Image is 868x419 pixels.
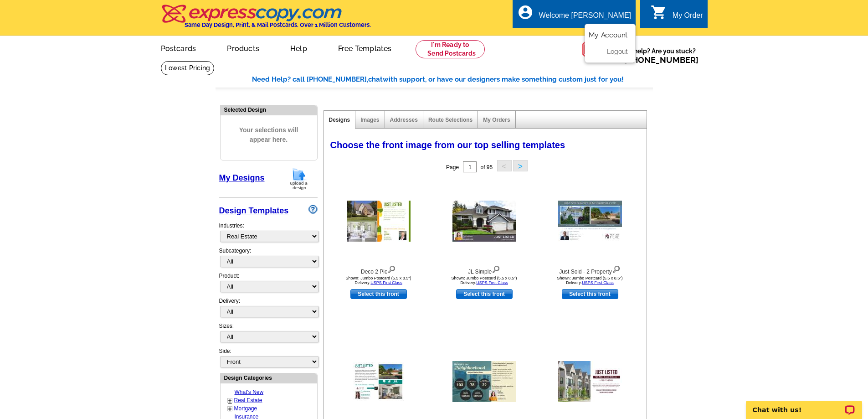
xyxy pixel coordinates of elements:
[673,11,703,24] div: My Order
[483,117,510,123] a: My Orders
[219,217,318,247] div: Industries:
[612,264,621,274] img: view design details
[390,117,418,123] a: Addresses
[368,75,383,83] span: chat
[161,11,371,28] a: Same Day Design, Print, & Mail Postcards. Over 1 Million Customers.
[329,276,429,285] div: Shown: Jumbo Postcard (5.5 x 8.5") Delivery:
[360,117,379,123] a: Images
[185,21,371,28] h4: Same Day Design, Print, & Mail Postcards. Over 1 Million Customers.
[434,264,534,276] div: JL Simple
[558,201,622,242] img: Just Sold - 2 Property
[353,362,405,401] img: Listed Two Photo
[235,389,264,395] a: What's New
[428,117,473,123] a: Route Selections
[651,10,703,21] a: shopping_cart My Order
[540,276,640,285] div: Shown: Jumbo Postcard (5.5 x 8.5") Delivery:
[212,37,274,58] a: Products
[624,55,699,65] a: [PHONE_NUMBER]
[221,105,317,114] div: Selected Design
[276,37,322,58] a: Help
[513,160,528,171] button: >
[562,289,618,299] a: use this design
[558,361,622,402] img: RE Fresh
[476,280,508,285] a: USPS First Class
[497,160,512,171] button: <
[540,264,640,276] div: Just Sold - 2 Property
[370,280,402,285] a: USPS First Class
[234,397,262,403] a: Real Estate
[252,74,653,85] div: Need Help? call [PHONE_NUMBER], with support, or have our designers make something custom just fo...
[219,297,318,322] div: Delivery:
[219,322,318,347] div: Sizes:
[387,264,396,274] img: view design details
[609,47,703,65] span: Need help? Are you stuck?
[350,289,407,299] a: use this design
[219,272,318,297] div: Product:
[446,164,459,171] span: Page
[609,55,699,65] span: Call
[227,116,310,154] span: Your selections will appear here.
[607,48,628,55] a: Logout
[329,264,429,276] div: Deco 2 Pic
[219,206,289,215] a: Design Templates
[228,397,232,404] a: +
[589,31,628,39] a: My Account
[221,373,317,382] div: Design Categories
[308,205,318,214] img: design-wizard-help-icon.png
[228,405,232,413] a: +
[347,201,411,242] img: Deco 2 Pic
[434,276,534,285] div: Shown: Jumbo Postcard (5.5 x 8.5") Delivery:
[234,405,257,412] a: Mortgage
[740,390,868,419] iframe: LiveChat chat widget
[582,36,609,62] img: help
[456,289,513,299] a: use this design
[219,347,318,368] div: Side:
[287,167,311,191] img: upload-design
[492,264,500,274] img: view design details
[329,117,350,123] a: Designs
[146,37,211,58] a: Postcards
[219,247,318,272] div: Subcategory:
[480,164,493,171] span: of 95
[539,11,631,24] div: Welcome [PERSON_NAME]
[452,361,516,402] img: Neighborhood Latest
[452,201,516,242] img: JL Simple
[582,280,614,285] a: USPS First Class
[517,4,534,21] i: account_circle
[330,140,565,150] span: Choose the front image from our top selling templates
[324,37,406,58] a: Free Templates
[219,173,265,182] a: My Designs
[651,4,667,21] i: shopping_cart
